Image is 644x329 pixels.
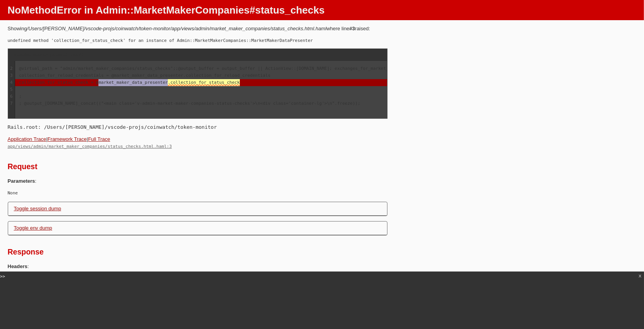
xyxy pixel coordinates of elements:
strong: #4 [76,52,82,57]
div: | | [8,136,637,150]
span: 5 [10,87,13,92]
h2: Request [8,162,637,171]
a: Toggle env dump [14,225,52,231]
span: 6 [10,94,13,99]
div: ; @output_[DOMAIN_NAME]_concat(("<main class='v-admin-market-maker-companies-status-checks'>\n<di... [15,100,612,107]
a: Full Trace [88,136,110,142]
a: Application Trace [8,136,46,142]
span: 2 [10,66,13,71]
div: collection_for_reload_credentials = @market_maker_data_presenter.collection_for_reload_credentials [15,72,612,79]
a: app/views/admin/market_maker_companies/status_checks.html.haml:3 [8,144,172,149]
b: Headers [8,263,28,269]
h1: NoMethodError in Admin::MarketMakerCompanies#status_checks [8,5,637,16]
div: close [637,273,643,279]
pre: None [8,190,637,197]
code: undefined method 'collection_for_status_check' for an instance of Admin::MarketMakerCompanies::Ma... [8,38,313,43]
span: .collection_for_status_check [168,79,239,86]
span: 3 [10,73,13,78]
i: /Users/[PERSON_NAME]/vscode-projs/coinwatch/token-monitor/app/views/admin/market_maker_companies/... [27,26,326,31]
div: @virtual_path = "admin/market_maker_companies/status_checks";;@output_buffer = output_buffer || A... [15,65,612,72]
div: collection_for_status_check = @market_maker_data_presenter [15,79,612,86]
span: 7 [10,101,13,106]
a: Toggle session dump [14,206,61,211]
p: Showing where line raised: [8,25,637,32]
div: ; [15,93,612,100]
b: #3 [350,26,355,31]
p: : [8,178,637,185]
h2: Response [8,247,637,257]
span: 4 [10,80,13,85]
p: : [8,263,637,270]
b: Parameters [8,178,35,184]
code: Rails.root: /Users/[PERSON_NAME]/vscode-projs/coinwatch/token-monitor [8,124,217,130]
div: Extracted source (around line ): [8,49,387,61]
a: Framework Trace [48,136,87,142]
